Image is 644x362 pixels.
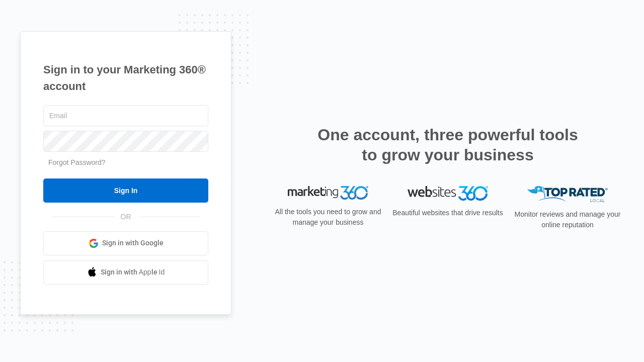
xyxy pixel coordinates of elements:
[272,207,384,228] p: All the tools you need to grow and manage your business
[101,267,165,278] span: Sign in with Apple Id
[43,61,208,95] h1: Sign in to your Marketing 360® account
[511,209,624,230] p: Monitor reviews and manage your online reputation
[391,208,504,218] p: Beautiful websites that drive results
[114,212,138,222] span: OR
[43,260,208,285] a: Sign in with Apple Id
[314,125,581,165] h2: One account, three powerful tools to grow your business
[43,178,208,203] input: Sign In
[408,186,488,201] img: Websites 360
[48,158,106,166] a: Forgot Password?
[43,105,208,126] input: Email
[527,186,608,203] img: Top Rated Local
[102,238,164,248] span: Sign in with Google
[43,231,208,255] a: Sign in with Google
[288,186,368,200] img: Marketing 360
